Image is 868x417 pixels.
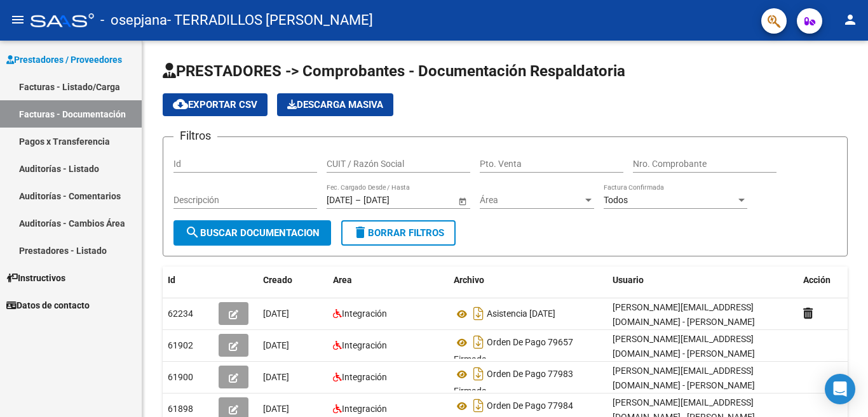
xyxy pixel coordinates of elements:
input: Start date [327,195,353,206]
span: Area [333,275,352,285]
span: Archivo [454,275,484,285]
span: Id [168,275,175,285]
span: [DATE] [263,308,289,319]
datatable-header-cell: Acción [798,267,862,294]
span: Prestadores / Proveedores [6,53,122,67]
span: [DATE] [263,340,289,350]
button: Open calendar [456,194,469,208]
datatable-header-cell: Usuario [607,267,798,294]
datatable-header-cell: Archivo [449,267,607,294]
i: Descargar documento [470,395,487,416]
button: Exportar CSV [163,93,268,116]
span: Integración [342,372,387,382]
span: 61902 [168,340,193,350]
button: Borrar Filtros [341,220,456,246]
span: [PERSON_NAME][EMAIL_ADDRESS][DOMAIN_NAME] - [PERSON_NAME] [613,366,755,390]
span: Instructivos [6,271,65,285]
span: Datos de contacto [6,298,90,312]
span: Todos [604,195,628,205]
span: Descarga Masiva [287,99,383,110]
div: Open Intercom Messenger [825,374,855,404]
mat-icon: delete [353,225,368,240]
span: Creado [263,275,292,285]
span: 62234 [168,308,193,319]
span: Buscar Documentacion [185,227,320,239]
i: Descargar documento [470,364,487,384]
span: PRESTADORES -> Comprobantes - Documentación Respaldatoria [163,62,625,80]
span: 61898 [168,404,193,414]
span: [DATE] [263,404,289,414]
span: Integración [342,308,387,319]
input: End date [363,195,426,206]
span: Integración [342,404,387,414]
button: Descarga Masiva [277,93,393,116]
span: - osepjana [100,6,167,34]
span: Acción [803,275,831,285]
span: Orden De Pago 79657 Firmada [454,338,573,365]
mat-icon: cloud_download [173,96,188,112]
datatable-header-cell: Id [163,267,214,294]
mat-icon: search [185,225,200,240]
i: Descargar documento [470,303,487,324]
span: Integración [342,340,387,350]
span: – [355,195,361,206]
span: Borrar Filtros [353,227,444,239]
span: Exportar CSV [173,99,257,110]
span: Asistencia [DATE] [487,309,555,319]
mat-icon: menu [10,12,25,27]
span: Área [480,195,583,206]
mat-icon: person [843,12,858,27]
span: [DATE] [263,372,289,382]
h3: Filtros [173,127,217,145]
app-download-masive: Descarga masiva de comprobantes (adjuntos) [277,93,393,116]
span: Orden De Pago 77983 Firmada [454,369,573,397]
i: Descargar documento [470,332,487,352]
span: [PERSON_NAME][EMAIL_ADDRESS][DOMAIN_NAME] - [PERSON_NAME] [613,302,755,327]
span: Usuario [613,275,644,285]
span: - TERRADILLOS [PERSON_NAME] [167,6,373,34]
button: Buscar Documentacion [173,220,331,246]
datatable-header-cell: Area [328,267,449,294]
span: [PERSON_NAME][EMAIL_ADDRESS][DOMAIN_NAME] - [PERSON_NAME] [613,334,755,359]
datatable-header-cell: Creado [258,267,328,294]
span: 61900 [168,372,193,382]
